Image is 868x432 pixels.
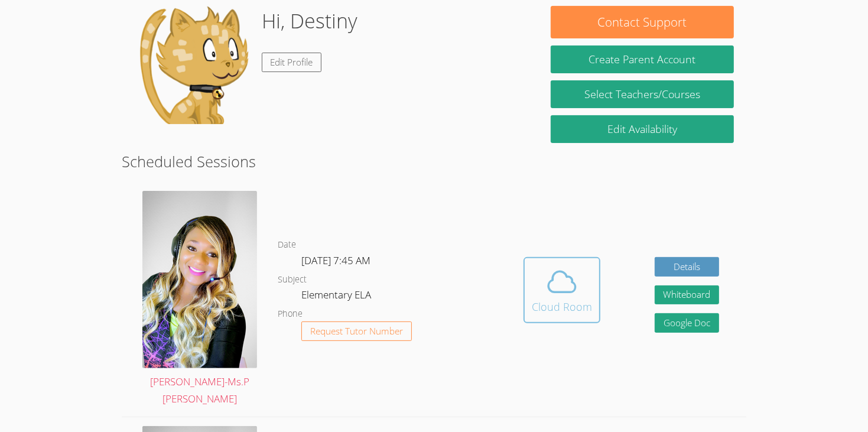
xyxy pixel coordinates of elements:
[134,6,252,124] img: default.png
[551,6,734,38] button: Contact Support
[551,80,734,108] a: Select Teachers/Courses
[262,53,322,72] a: Edit Profile
[524,257,600,323] button: Cloud Room
[301,254,370,267] span: [DATE] 7:45 AM
[278,272,307,287] dt: Subject
[122,150,747,173] h2: Scheduled Sessions
[551,46,734,73] button: Create Parent Account
[139,191,260,408] a: [PERSON_NAME]-Ms.P [PERSON_NAME]
[278,238,296,252] dt: Date
[655,257,720,277] a: Details
[301,287,373,307] dd: Elementary ELA
[655,285,720,305] button: Whiteboard
[551,115,734,143] a: Edit Availability
[301,321,412,341] button: Request Tutor Number
[532,298,592,315] div: Cloud Room
[262,6,357,36] h1: Hi, Destiny
[278,307,303,321] dt: Phone
[142,191,257,368] img: avatar.png
[655,313,720,333] a: Google Doc
[310,327,403,336] span: Request Tutor Number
